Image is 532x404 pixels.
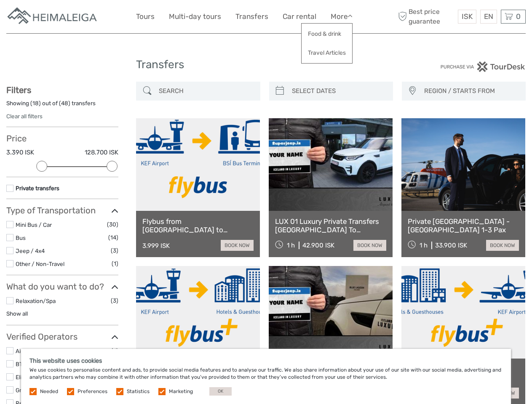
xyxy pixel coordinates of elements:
[142,217,254,234] a: Flybus from [GEOGRAPHIC_DATA] to [GEOGRAPHIC_DATA] BSÍ
[408,217,519,234] a: Private [GEOGRAPHIC_DATA] - [GEOGRAPHIC_DATA] 1-3 Pax
[353,240,386,251] a: book now
[462,12,473,21] span: ISK
[6,113,43,120] a: Clear all filters
[111,296,118,306] span: (3)
[283,11,316,23] a: Car rental
[221,240,254,251] a: book now
[235,11,268,23] a: Transfers
[209,387,232,396] button: OK
[97,13,107,23] button: Open LiveChat chat widget
[289,84,389,98] input: SELECT DATES
[486,240,519,251] a: book now
[21,349,511,404] div: We use cookies to personalise content and ads, to provide social media features and to analyse ou...
[16,221,52,228] a: Mini Bus / Car
[435,242,467,249] div: 33.900 ISK
[111,246,118,255] span: (3)
[112,259,118,268] span: (1)
[61,99,68,107] label: 48
[169,388,193,395] label: Marketing
[16,361,40,367] a: BT Travel
[6,99,118,112] div: Showing ( ) out of ( ) transfers
[275,217,386,234] a: LUX 01 Luxury Private Transfers [GEOGRAPHIC_DATA] To [GEOGRAPHIC_DATA]
[127,388,150,395] label: Statistics
[302,45,352,61] a: Travel Articles
[6,6,99,27] img: Apartments in Reykjavik
[32,99,39,107] label: 18
[302,242,334,249] div: 42.900 ISK
[108,233,118,242] span: (14)
[16,260,64,267] a: Other / Non-Travel
[287,242,295,249] span: 1 h
[6,310,28,317] a: Show all
[16,247,45,254] a: Jeep / 4x4
[420,84,521,98] button: REGION / STARTS FROM
[396,7,456,26] span: Best price guarantee
[16,298,56,304] a: Relaxation/Spa
[515,12,522,21] span: 0
[111,346,118,356] span: (4)
[12,15,95,21] p: We're away right now. Please check back later!
[16,348,51,354] a: Airport Direct
[6,332,118,342] h3: Verified Operators
[6,148,34,157] label: 3.390 ISK
[16,387,99,393] a: Gray Line [GEOGRAPHIC_DATA]
[85,148,118,157] label: 128.700 ISK
[6,133,118,144] h3: Price
[6,282,118,292] h3: What do you want to do?
[169,11,221,23] a: Multi-day tours
[29,357,503,364] h5: This website uses cookies
[142,242,170,250] div: 3.999 ISK
[136,58,396,72] h1: Transfers
[107,220,118,229] span: (30)
[78,388,107,395] label: Preferences
[40,388,58,395] label: Needed
[16,234,26,241] a: Bus
[480,10,497,24] div: EN
[16,374,56,380] a: Elite-Chauffeur
[6,85,31,95] strong: Filters
[302,26,352,42] a: Food & drink
[440,61,526,72] img: PurchaseViaTourDesk.png
[136,11,155,23] a: Tours
[331,11,353,23] a: More
[6,205,118,215] h3: Type of Transportation
[155,84,256,98] input: SEARCH
[420,242,428,249] span: 1 h
[16,185,59,191] a: Private transfers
